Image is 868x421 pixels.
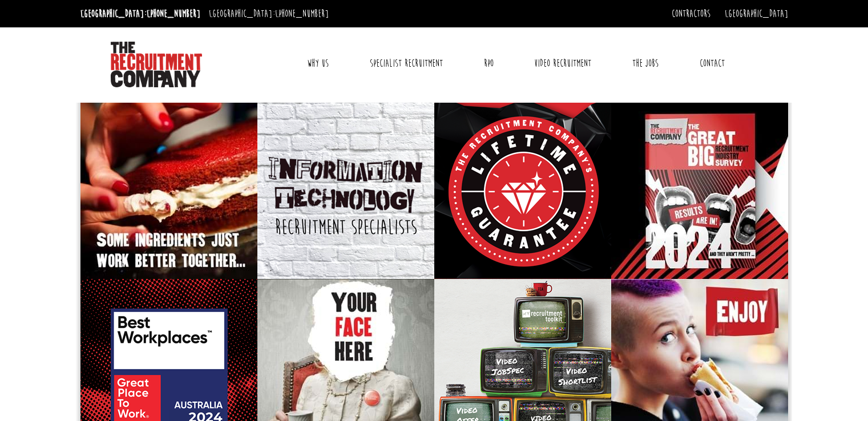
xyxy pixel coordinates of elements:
[475,49,502,78] a: RPO
[672,7,710,20] a: Contractors
[361,49,451,78] a: Specialist Recruitment
[298,49,337,78] a: Why Us
[147,7,200,20] a: [PHONE_NUMBER]
[624,49,667,78] a: The Jobs
[526,49,600,78] a: Video Recruitment
[725,7,788,20] a: [GEOGRAPHIC_DATA]
[111,42,202,87] img: The Recruitment Company
[275,7,329,20] a: [PHONE_NUMBER]
[691,49,733,78] a: Contact
[78,5,203,23] li: [GEOGRAPHIC_DATA]:
[206,5,332,23] li: [GEOGRAPHIC_DATA]:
